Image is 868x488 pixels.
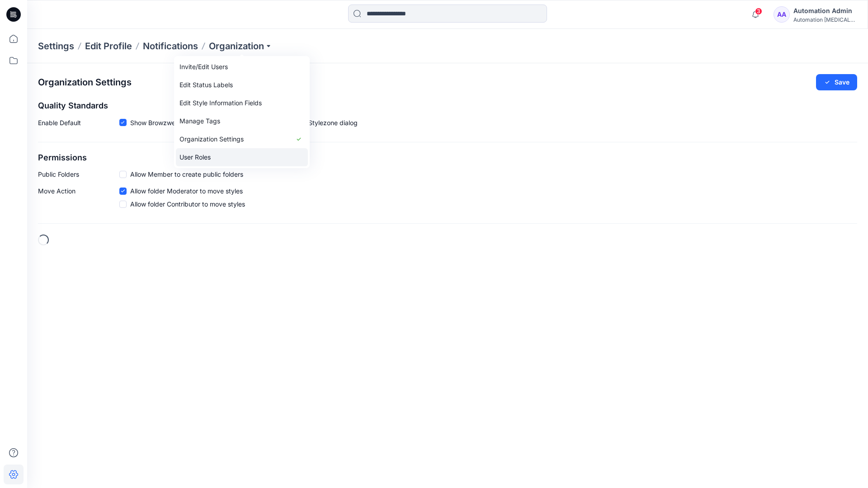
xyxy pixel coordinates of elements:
[176,76,308,94] a: Edit Status Labels
[130,199,245,209] span: Allow folder Contributor to move styles
[130,169,243,179] span: Allow Member to create public folders
[176,58,308,76] a: Invite/Edit Users
[38,118,119,131] p: Enable Default
[143,40,198,52] a: Notifications
[176,112,308,130] a: Manage Tags
[176,148,308,166] a: User Roles
[38,40,74,52] p: Settings
[130,118,358,127] span: Show Browzwear’s default quality standards in the Share to Stylezone dialog
[816,74,857,90] button: Save
[38,169,119,179] p: Public Folders
[38,77,132,88] h2: Organization Settings
[85,40,132,52] a: Edit Profile
[38,153,857,163] h2: Permissions
[176,94,308,112] a: Edit Style Information Fields
[176,130,308,148] a: Organization Settings
[774,6,790,23] div: AA
[755,8,762,15] span: 3
[793,16,857,23] div: Automation [MEDICAL_DATA]...
[38,101,857,111] h2: Quality Standards
[38,186,119,212] p: Move Action
[130,186,243,196] span: Allow folder Moderator to move styles
[793,5,857,16] div: Automation Admin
